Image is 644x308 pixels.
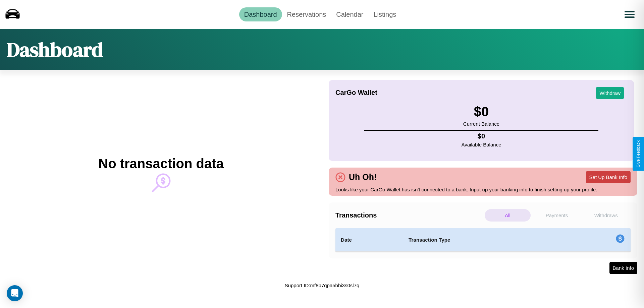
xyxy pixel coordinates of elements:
p: All [485,209,531,222]
div: Open Intercom Messenger [7,285,23,301]
h1: Dashboard [7,36,103,63]
button: Bank Info [609,262,637,274]
h4: Transactions [335,211,483,219]
div: Give Feedback [636,140,641,168]
h2: No transaction data [98,156,223,171]
button: Withdraw [596,87,624,99]
p: Withdraws [583,209,629,222]
table: simple table [335,228,631,252]
p: Available Balance [462,140,501,149]
a: Listings [368,7,401,21]
p: Current Balance [463,119,499,128]
p: Payments [534,209,580,222]
a: Reservations [282,7,331,21]
a: Dashboard [239,7,282,21]
a: Calendar [331,7,368,21]
button: Set Up Bank Info [586,171,631,183]
h4: $ 0 [462,132,501,140]
h3: $ 0 [463,104,499,119]
h4: Uh Oh! [345,172,380,182]
h4: CarGo Wallet [335,89,377,97]
p: Looks like your CarGo Wallet has isn't connected to a bank. Input up your banking info to finish ... [335,185,631,194]
h4: Transaction Type [409,236,561,244]
p: Support ID: mf8b7qpa5bbi3s0sl7q [285,281,360,290]
h4: Date [341,236,398,244]
button: Open menu [620,5,639,24]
